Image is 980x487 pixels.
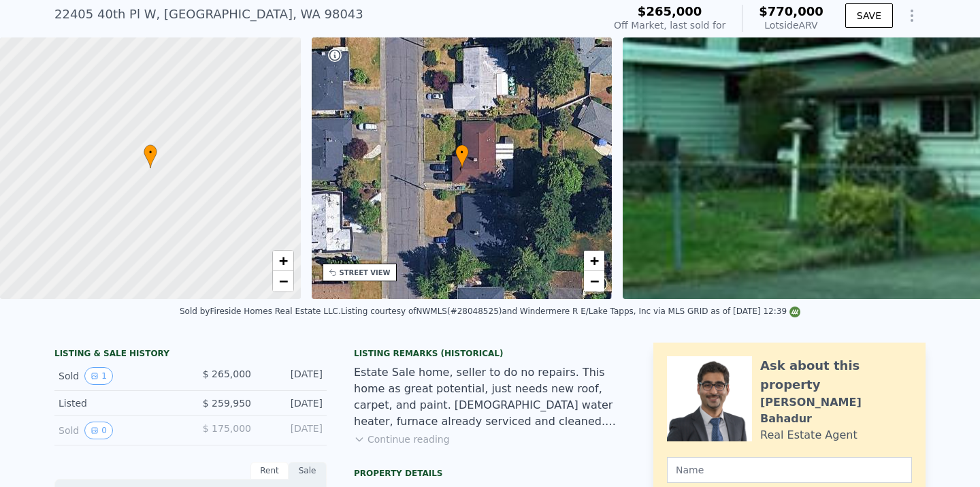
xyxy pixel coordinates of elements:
div: Sold [59,367,180,385]
div: Sold [59,422,180,439]
a: Zoom in [584,251,604,271]
div: Rent [250,462,289,480]
div: [DATE] [262,422,323,439]
span: − [590,272,599,289]
div: [DATE] [262,367,323,385]
button: View historical data [84,367,113,385]
button: Show Options [898,2,926,29]
div: Sold by Fireside Homes Real Estate LLC . [180,307,341,316]
span: + [278,252,287,269]
div: 22405 40th Pl W , [GEOGRAPHIC_DATA] , WA 98043 [54,5,363,24]
span: • [144,146,157,159]
div: Sale [289,462,327,480]
div: Ask about this property [760,356,912,394]
span: $265,000 [638,4,702,18]
a: Zoom in [273,251,293,271]
button: Continue reading [354,433,450,446]
div: Listing Remarks (Historical) [354,348,626,359]
div: Listing courtesy of NWMLS (#28048525) and Windermere R E/Lake Tapps, Inc via MLS GRID as of [DATE... [341,307,800,316]
div: Listed [59,396,180,410]
button: SAVE [845,3,893,28]
div: • [455,144,469,168]
a: Zoom out [584,271,604,292]
a: Zoom out [273,271,293,292]
div: [PERSON_NAME] Bahadur [760,394,912,427]
span: + [590,252,599,269]
input: Name [667,457,912,483]
span: • [455,146,469,159]
span: $ 259,950 [203,398,251,409]
img: NWMLS Logo [789,307,800,317]
span: $770,000 [759,4,823,18]
div: Property details [354,468,626,479]
div: Estate Sale home, seller to do no repairs. This home as great potential, just needs new roof, car... [354,364,626,430]
div: • [144,144,157,168]
div: LISTING & SALE HISTORY [54,348,327,362]
span: $ 175,000 [203,423,251,434]
div: Real Estate Agent [760,427,857,443]
span: − [278,272,287,289]
span: $ 265,000 [203,368,251,379]
button: View historical data [84,422,113,439]
div: STREET VIEW [340,268,391,278]
div: [DATE] [262,396,323,410]
div: Lotside ARV [759,18,823,32]
div: Off Market, last sold for [614,18,725,32]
